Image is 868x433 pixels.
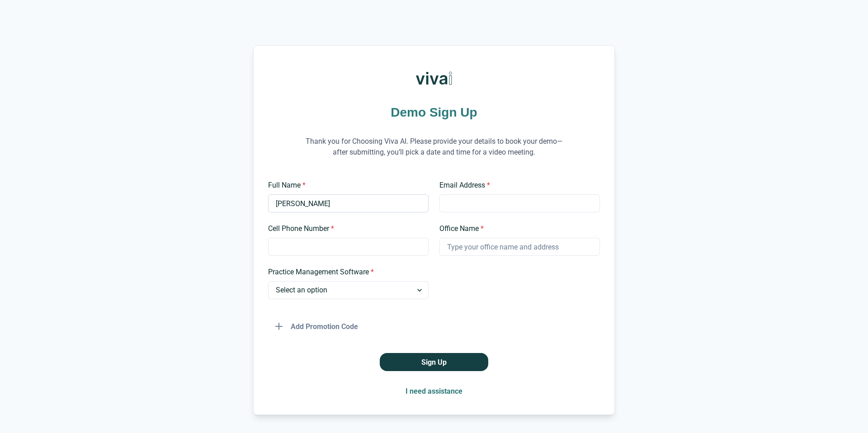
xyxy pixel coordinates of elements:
[398,382,470,400] button: I need assistance
[439,223,594,234] label: Office Name
[439,180,594,191] label: Email Address
[416,60,452,96] img: Viva AI Logo
[268,104,600,121] h1: Demo Sign Up
[298,125,570,169] p: Thank you for Choosing Viva AI. Please provide your details to book your demo—after submitting, y...
[268,317,365,335] button: Add Promotion Code
[268,180,423,191] label: Full Name
[439,238,600,256] input: Type your office name and address
[268,223,423,234] label: Cell Phone Number
[380,353,488,371] button: Sign Up
[268,267,423,278] label: Practice Management Software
